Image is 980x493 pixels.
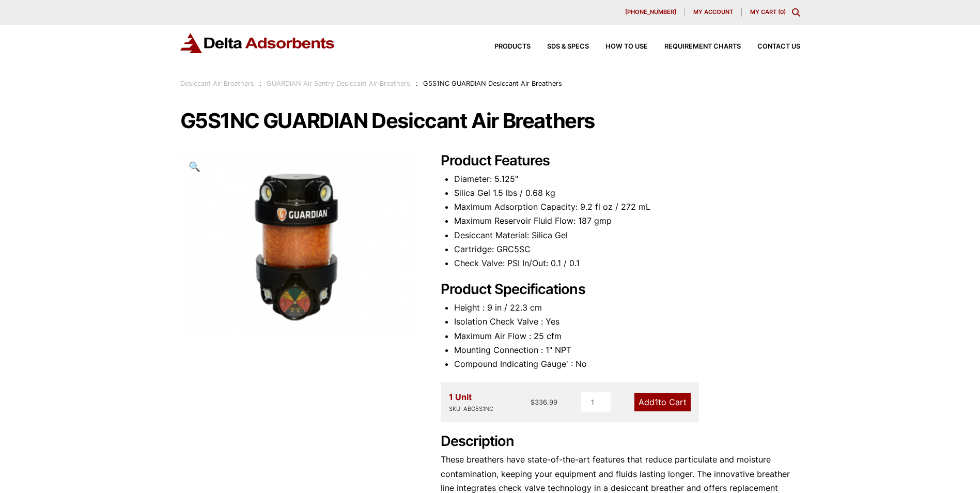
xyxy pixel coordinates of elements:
[531,43,589,50] a: SDS & SPECS
[741,43,800,50] a: Contact Us
[454,301,800,315] li: Height : 9 in / 22.3 cm
[685,8,742,17] a: My account
[454,329,800,343] li: Maximum Air Flow : 25 cfm
[655,397,658,407] span: 1
[531,398,557,406] bdi: 336.99
[441,281,800,298] h2: Product Specifications
[449,404,493,414] div: SKU: ABG5S1NC
[259,80,261,87] span: :
[531,398,535,406] span: $
[605,43,648,50] span: How to Use
[441,433,800,450] h2: Description
[757,43,800,50] span: Contact Us
[454,200,800,214] li: Maximum Adsorption Capacity: 9.2 fl oz / 272 mL
[589,43,648,50] a: How to Use
[648,43,741,50] a: Requirement Charts
[449,390,493,414] div: 1 Unit
[780,8,784,16] span: 0
[454,186,800,200] li: Silica Gel 1.5 lbs / 0.68 kg
[267,80,410,87] a: GUARDIAN Air Sentry Desiccant Air Breathers
[664,43,741,50] span: Requirement Charts
[494,43,531,50] span: Products
[189,161,200,172] span: 🔍
[180,80,254,87] a: Desiccant Air Breathers
[478,43,531,50] a: Products
[180,33,335,53] img: Delta Adsorbents
[180,152,416,334] img: G5S1NC GUARDIAN Desiccant Air Breathers
[625,9,676,15] span: [PHONE_NUMBER]
[454,343,800,357] li: Mounting Connection : 1" NPT
[693,9,733,15] span: My account
[441,152,800,170] h2: Product Features
[454,228,800,242] li: Desiccant Material: Silica Gel
[454,357,800,371] li: Compound Indicating Gauge' : No
[547,43,589,50] span: SDS & SPECS
[454,214,800,228] li: Maximum Reservoir Fluid Flow: 187 gmp
[750,8,786,16] a: My Cart (0)
[454,315,800,329] li: Isolation Check Valve : Yes
[634,393,691,411] a: Add1to Cart
[454,242,800,256] li: Cartridge: GRC5SC
[180,152,209,181] a: View full-screen image gallery
[792,8,800,17] div: Toggle Modal Content
[454,256,800,270] li: Check Valve: PSI In/Out: 0.1 / 0.1
[617,8,685,17] a: [PHONE_NUMBER]
[423,80,562,87] span: G5S1NC GUARDIAN Desiccant Air Breathers
[454,172,800,186] li: Diameter: 5.125"
[416,80,418,87] span: :
[180,110,800,132] h1: G5S1NC GUARDIAN Desiccant Air Breathers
